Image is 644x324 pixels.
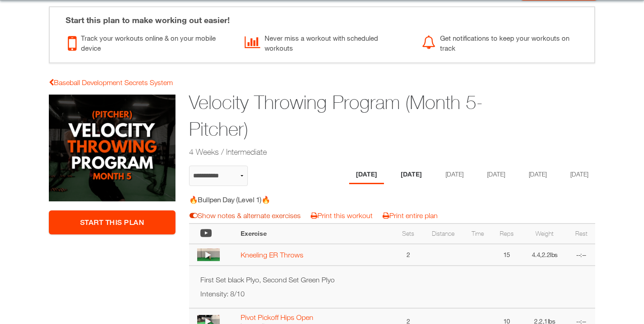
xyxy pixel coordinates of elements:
h2: 4 Weeks / Intermediate [189,146,526,157]
a: Print entire plan [383,211,438,219]
th: Weight [522,224,568,244]
a: Pivot Pickoff Hips Open [241,313,313,321]
li: Day 4 [480,166,512,184]
p: First Set black Plyo, Second Set Green Plyo [200,275,584,285]
li: Day 1 [349,166,384,184]
p: Intensity: 8/10 [200,289,584,299]
div: Track your workouts online & on your mobile device [68,31,231,53]
a: Print this workout [311,211,373,219]
li: Day 6 [563,166,595,184]
td: 4.4,2.2 [522,244,568,266]
li: Day 3 [439,166,470,184]
div: Start this plan to make working out easier! [57,7,587,26]
th: Exercise [236,224,394,244]
div: Never miss a workout with scheduled workouts [245,31,408,53]
td: 2 [394,244,422,266]
a: Kneeling ER Throws [241,251,303,259]
td: --:-- [567,244,595,266]
span: lbs [550,251,558,258]
li: Day 5 [522,166,554,184]
li: Day 2 [394,166,429,184]
h1: Velocity Throwing Program (Month 5-Pitcher) [189,89,526,143]
img: thumbnail.png [197,248,220,261]
a: Start This Plan [49,210,175,234]
th: Distance [422,224,464,244]
th: Reps [492,224,522,244]
h5: 🔥Bullpen Day (Level 1)🔥 [189,195,350,205]
td: 15 [492,244,522,266]
div: Get notifications to keep your workouts on track [422,31,585,53]
img: Velocity Throwing Program (Month 5-Pitcher) [49,95,175,201]
a: Show notes & alternate exercises [189,211,301,219]
th: Sets [394,224,422,244]
th: Rest [567,224,595,244]
a: Baseball Development Secrets System [49,78,173,86]
th: Time [464,224,492,244]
